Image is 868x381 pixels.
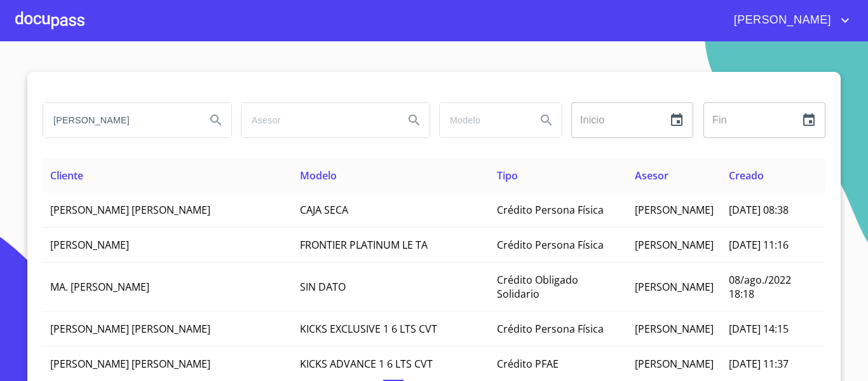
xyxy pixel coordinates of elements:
[300,238,428,252] span: FRONTIER PLATINUM LE TA
[497,169,518,183] span: Tipo
[497,273,578,301] span: Crédito Obligado Solidario
[497,203,604,217] span: Crédito Persona Física
[50,203,210,217] span: [PERSON_NAME] [PERSON_NAME]
[729,273,791,301] span: 08/ago./2022 18:18
[729,238,789,252] span: [DATE] 11:16
[729,169,764,183] span: Creado
[635,169,668,183] span: Asesor
[300,169,337,183] span: Modelo
[635,238,714,252] span: [PERSON_NAME]
[201,105,231,135] button: Search
[635,322,714,336] span: [PERSON_NAME]
[497,322,604,336] span: Crédito Persona Física
[635,280,714,294] span: [PERSON_NAME]
[531,105,562,135] button: Search
[300,280,346,294] span: SIN DATO
[50,357,210,371] span: [PERSON_NAME] [PERSON_NAME]
[399,105,430,135] button: Search
[300,203,348,217] span: CAJA SECA
[724,10,853,31] button: account of current user
[729,203,789,217] span: [DATE] 08:38
[241,103,394,137] input: search
[729,322,789,336] span: [DATE] 14:15
[50,280,149,294] span: MA. [PERSON_NAME]
[724,10,837,31] span: [PERSON_NAME]
[729,357,789,371] span: [DATE] 11:37
[497,238,604,252] span: Crédito Persona Física
[440,103,526,137] input: search
[635,357,714,371] span: [PERSON_NAME]
[635,203,714,217] span: [PERSON_NAME]
[50,169,83,183] span: Cliente
[300,357,433,371] span: KICKS ADVANCE 1 6 LTS CVT
[50,322,210,336] span: [PERSON_NAME] [PERSON_NAME]
[497,357,559,371] span: Crédito PFAE
[50,238,129,252] span: [PERSON_NAME]
[43,103,196,137] input: search
[300,322,437,336] span: KICKS EXCLUSIVE 1 6 LTS CVT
